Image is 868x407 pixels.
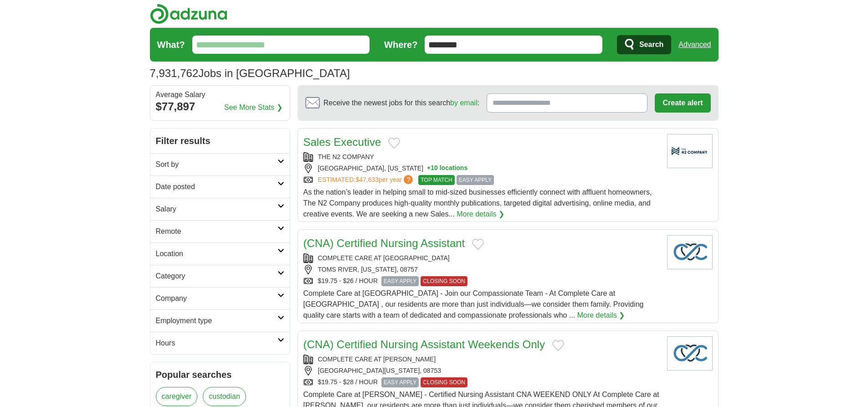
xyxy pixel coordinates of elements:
[318,175,415,185] a: ESTIMATED:$47,633per year?
[156,315,277,326] h2: Employment type
[156,159,277,170] h2: Sort by
[457,175,494,185] span: EASY APPLY
[150,153,290,175] a: Sort by
[384,38,417,52] label: Where?
[157,38,185,52] label: What?
[421,276,467,286] span: CLOSING SOON
[156,91,284,98] div: Average Salary
[303,136,381,148] a: Sales Executive
[617,35,671,54] button: Search
[150,4,227,24] img: Adzuna logo
[150,220,290,242] a: Remote
[150,198,290,220] a: Salary
[552,340,564,351] button: Add to favorite jobs
[303,237,465,249] a: (CNA) Certified Nursing Assistant
[667,134,713,168] img: Company logo
[381,276,419,286] span: EASY APPLY
[303,164,660,173] div: [GEOGRAPHIC_DATA], [US_STATE]
[678,36,711,54] a: Advanced
[156,368,284,381] h2: Popular searches
[150,242,290,265] a: Location
[427,164,467,173] button: +10 locations
[156,387,198,406] a: caregiver
[427,164,431,173] span: +
[667,336,713,371] img: Company logo
[324,98,479,108] span: Receive the newest jobs for this search :
[150,129,290,153] h2: Filter results
[150,287,290,309] a: Company
[303,188,652,218] span: As the nation’s leader in helping small to mid-sized businesses efficiently connect with affluent...
[303,265,660,274] div: TOMS RIVER, [US_STATE], 08757
[150,309,290,332] a: Employment type
[150,332,290,354] a: Hours
[472,239,484,250] button: Add to favorite jobs
[577,310,625,321] a: More details ❯
[150,265,290,287] a: Category
[303,377,660,387] div: $19.75 - $28 / HOUR
[303,338,545,350] a: (CNA) Certified Nursing Assistant Weekends Only
[156,98,284,115] div: $77,897
[156,338,277,349] h2: Hours
[303,366,660,376] div: [GEOGRAPHIC_DATA][US_STATE], 08753
[203,387,246,406] a: custodian
[457,209,504,220] a: More details ❯
[655,93,710,113] button: Create alert
[404,175,413,184] span: ?
[156,248,277,259] h2: Location
[355,176,379,183] span: $47,633
[156,204,277,215] h2: Salary
[421,377,467,387] span: CLOSING SOON
[639,36,663,54] span: Search
[303,289,644,319] span: Complete Care at [GEOGRAPHIC_DATA] - Join our Compassionate Team - At Complete Care at [GEOGRAPHI...
[150,65,199,82] span: 7,931,762
[150,67,350,79] h1: Jobs in [GEOGRAPHIC_DATA]
[381,377,419,387] span: EASY APPLY
[156,226,277,237] h2: Remote
[667,235,713,269] img: Company logo
[450,99,478,107] a: by email
[418,175,454,185] span: TOP MATCH
[156,271,277,282] h2: Category
[388,138,400,149] button: Add to favorite jobs
[303,355,660,364] div: COMPLETE CARE AT [PERSON_NAME]
[150,175,290,198] a: Date posted
[303,152,660,162] div: THE N2 COMPANY
[303,253,660,263] div: COMPLETE CARE AT [GEOGRAPHIC_DATA]
[156,293,277,304] h2: Company
[156,181,277,192] h2: Date posted
[303,276,660,286] div: $19.75 - $26 / HOUR
[224,102,282,113] a: See More Stats ❯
